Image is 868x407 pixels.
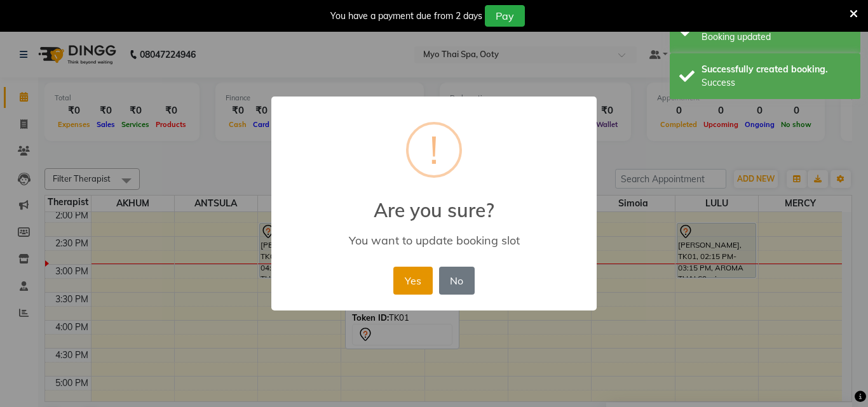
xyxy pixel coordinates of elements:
[702,76,851,90] div: Success
[290,233,578,248] div: You want to update booking slot
[271,183,597,222] h2: Are you sure?
[485,5,525,27] button: Pay
[702,30,851,44] div: Booking updated
[330,10,482,23] div: You have a payment due from 2 days
[430,124,438,175] div: !
[439,267,475,295] button: No
[393,267,432,295] button: Yes
[702,63,851,76] div: Successfully created booking.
